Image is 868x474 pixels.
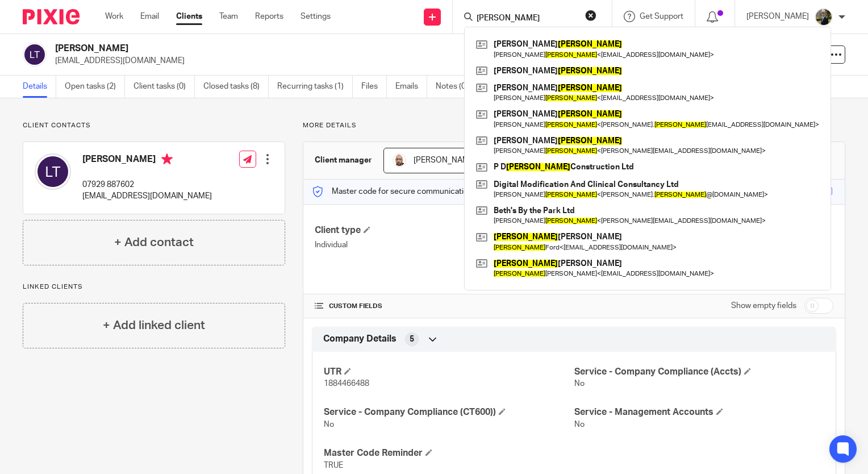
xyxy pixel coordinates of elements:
p: [PERSON_NAME] [746,11,809,22]
p: Client contacts [23,121,285,130]
a: Reports [255,11,283,22]
i: Primary [161,153,173,165]
img: ACCOUNTING4EVERYTHING-9.jpg [815,8,833,26]
span: Company Details [323,333,397,345]
button: Clear [585,10,596,21]
p: 07929 887602 [82,179,212,190]
a: Recurring tasks (1) [277,76,353,98]
span: [PERSON_NAME] [414,156,476,164]
p: Linked clients [23,282,285,292]
h4: Service - Company Compliance (Accts) [574,366,824,378]
a: Closed tasks (8) [203,76,269,98]
a: Client tasks (0) [133,76,195,98]
p: Master code for secure communications and files [312,186,508,197]
span: No [324,421,334,429]
a: Open tasks (2) [65,76,125,98]
label: Show empty fields [731,300,796,311]
p: More details [303,121,845,130]
h4: CUSTOM FIELDS [315,302,574,311]
a: Notes (0) [436,76,477,98]
h4: + Add linked client [103,317,205,334]
img: svg%3E [35,153,71,190]
p: Individual [315,239,574,251]
a: Clients [176,11,202,22]
img: svg%3E [23,43,47,66]
img: Daryl.jpg [393,153,406,167]
a: Files [361,76,387,98]
p: [EMAIL_ADDRESS][DOMAIN_NAME] [55,55,691,66]
span: No [574,421,585,429]
h4: Client type [315,224,574,236]
h2: [PERSON_NAME] [55,43,564,55]
h4: Service - Management Accounts [574,406,824,418]
span: 1884466488 [324,380,369,388]
h4: Master Code Reminder [324,447,574,459]
span: Get Support [640,13,683,20]
a: Emails [395,76,427,98]
h3: Client manager [315,155,372,166]
p: [EMAIL_ADDRESS][DOMAIN_NAME] [82,190,212,202]
img: Pixie [23,9,80,24]
span: No [574,380,585,388]
span: 5 [410,334,414,345]
a: Details [23,76,56,98]
span: TRUE [324,461,343,469]
h4: UTR [324,366,574,378]
h4: Service - Company Compliance (CT600)) [324,406,574,418]
a: Email [140,11,159,22]
a: Work [105,11,123,22]
a: Team [219,11,238,22]
input: Search [475,14,578,24]
h4: + Add contact [114,234,194,251]
h4: [PERSON_NAME] [82,153,212,168]
a: Settings [301,11,331,22]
